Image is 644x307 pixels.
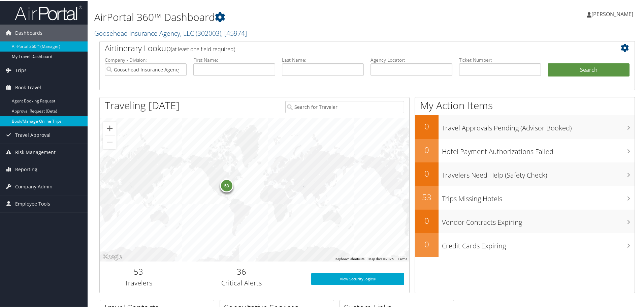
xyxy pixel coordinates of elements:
[193,56,275,63] label: First Name:
[311,272,404,284] a: View SecurityLogic®
[415,115,635,138] a: 0Travel Approvals Pending (Advisor Booked)
[415,98,635,112] h1: My Action Items
[15,79,41,95] span: Book Travel
[591,10,633,17] span: [PERSON_NAME]
[442,119,635,132] h3: Travel Approvals Pending (Advisor Booked)
[94,28,247,37] a: Goosehead Insurance Agency, LLC
[415,138,635,162] a: 0Hotel Payment Authorizations Failed
[442,214,635,226] h3: Vendor Contracts Expiring
[94,9,458,24] h1: AirPortal 360™ Dashboard
[371,56,452,63] label: Agency Locator:
[285,100,404,113] input: Search for Traveler
[415,233,635,256] a: 0Credit Cards Expiring
[182,265,301,277] h2: 36
[415,120,439,131] h2: 0
[415,214,439,226] h2: 0
[459,56,541,63] label: Ticket Number:
[105,265,172,277] h2: 53
[103,121,117,134] button: Zoom in
[101,252,124,261] a: Open this area in Google Maps (opens a new window)
[15,143,56,160] span: Risk Management
[442,166,635,179] h3: Travelers Need Help (Safety Check)
[442,190,635,203] h3: Trips Missing Hotels
[415,144,439,155] h2: 0
[15,195,50,212] span: Employee Tools
[415,238,439,249] h2: 0
[15,178,53,194] span: Company Admin
[15,24,42,41] span: Dashboards
[282,56,364,63] label: Last Name:
[105,42,585,53] h2: Airtinerary Lookup
[105,56,187,63] label: Company - Division:
[368,256,394,260] span: Map data ©2025
[171,45,235,52] span: (at least one field required)
[221,28,247,37] span: , [ 45974 ]
[415,191,439,202] h2: 53
[15,160,37,177] span: Reporting
[105,278,172,287] h3: Travelers
[220,178,233,192] div: 53
[415,167,439,179] h2: 0
[15,4,82,20] img: airportal-logo.png
[105,98,180,112] h1: Traveling [DATE]
[415,162,635,185] a: 0Travelers Need Help (Safety Check)
[415,209,635,233] a: 0Vendor Contracts Expiring
[182,278,301,287] h3: Critical Alerts
[587,3,640,24] a: [PERSON_NAME]
[548,63,630,76] button: Search
[15,61,27,78] span: Trips
[196,28,221,37] span: ( 302003 )
[442,237,635,250] h3: Credit Cards Expiring
[415,185,635,209] a: 53Trips Missing Hotels
[335,256,364,261] button: Keyboard shortcuts
[15,126,51,143] span: Travel Approval
[398,256,407,260] a: Terms (opens in new tab)
[103,135,117,148] button: Zoom out
[442,143,635,156] h3: Hotel Payment Authorizations Failed
[101,252,124,261] img: Google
